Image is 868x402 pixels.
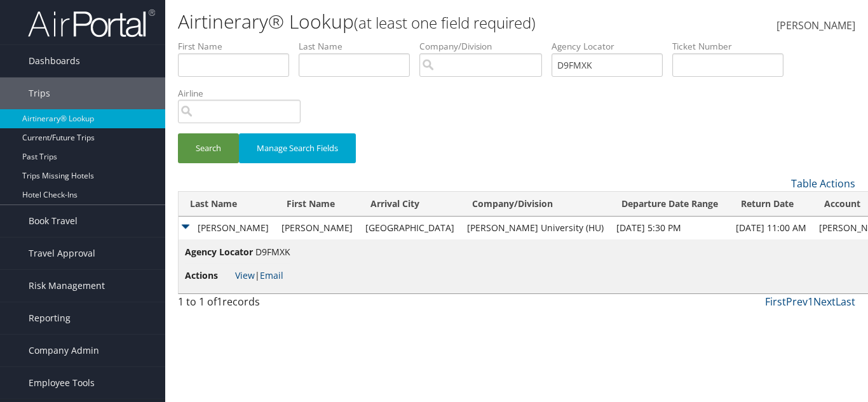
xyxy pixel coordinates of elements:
[255,246,290,258] span: D9FMXK
[29,367,95,399] span: Employee Tools
[29,77,50,109] span: Trips
[776,6,855,46] a: [PERSON_NAME]
[28,8,155,38] img: airportal-logo.png
[672,40,793,53] label: Ticket Number
[179,217,275,239] td: [PERSON_NAME]
[776,18,855,32] span: [PERSON_NAME]
[178,87,310,100] label: Airline
[29,238,95,269] span: Travel Approval
[765,295,786,309] a: First
[791,177,855,191] a: Table Actions
[178,8,630,35] h1: Airtinerary® Lookup
[808,295,813,309] a: 1
[178,40,299,53] label: First Name
[178,133,239,163] button: Search
[836,295,855,309] a: Last
[786,295,808,309] a: Prev
[610,217,729,239] td: [DATE] 5:30 PM
[29,335,99,366] span: Company Admin
[461,192,610,217] th: Company/Division
[235,269,283,281] span: |
[29,205,78,237] span: Book Travel
[729,192,813,217] th: Return Date: activate to sort column ascending
[29,270,105,302] span: Risk Management
[610,192,729,217] th: Departure Date Range: activate to sort column ascending
[185,245,253,259] span: Agency Locator
[185,269,233,283] span: Actions
[29,45,80,77] span: Dashboards
[729,217,813,239] td: [DATE] 11:00 AM
[275,217,359,239] td: [PERSON_NAME]
[178,294,333,316] div: 1 to 1 of records
[299,40,419,53] label: Last Name
[235,269,255,281] a: View
[239,133,356,163] button: Manage Search Fields
[217,295,222,309] span: 1
[552,40,672,53] label: Agency Locator
[29,302,71,334] span: Reporting
[179,192,275,217] th: Last Name: activate to sort column ascending
[275,192,359,217] th: First Name: activate to sort column ascending
[419,40,552,53] label: Company/Division
[813,295,836,309] a: Next
[354,12,536,33] small: (at least one field required)
[260,269,283,281] a: Email
[359,192,461,217] th: Arrival City: activate to sort column ascending
[359,217,461,239] td: [GEOGRAPHIC_DATA]
[461,217,610,239] td: [PERSON_NAME] University (HU)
